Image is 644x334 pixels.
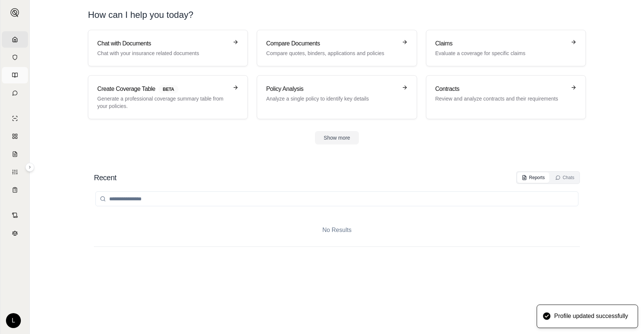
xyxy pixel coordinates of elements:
a: Coverage Table [2,182,28,198]
a: Home [2,31,28,48]
a: Chat with DocumentsChat with your insurance related documents [88,30,248,66]
p: Chat with your insurance related documents [97,50,228,57]
p: Compare quotes, binders, applications and policies [266,50,397,57]
a: Compare DocumentsCompare quotes, binders, applications and policies [257,30,417,66]
h3: Compare Documents [266,39,397,48]
h3: Chat with Documents [97,39,228,48]
div: L [6,313,21,328]
div: Reports [522,175,545,181]
h2: Recent [94,172,116,183]
a: Contract Analysis [2,207,28,223]
h3: Create Coverage Table [97,85,228,93]
button: Expand sidebar [25,163,34,172]
h3: Contracts [435,85,566,93]
h3: Claims [435,39,566,48]
p: Generate a professional coverage summary table from your policies. [97,95,228,110]
button: Show more [315,131,359,144]
a: Documents Vault [2,49,28,66]
span: BETA [158,85,179,93]
img: Expand sidebar [10,8,19,17]
a: ClaimsEvaluate a coverage for specific claims [426,30,586,66]
p: Evaluate a coverage for specific claims [435,50,566,57]
a: Prompt Library [2,67,28,83]
button: Expand sidebar [7,5,22,20]
a: Legal Search Engine [2,225,28,241]
a: Policy Comparisons [2,128,28,144]
h1: How can I help you today? [88,9,193,21]
button: Reports [517,172,549,183]
a: Custom Report [2,164,28,180]
a: Policy AnalysisAnalyze a single policy to identify key details [257,75,417,119]
a: Chat [2,85,28,101]
div: No Results [94,214,580,246]
h3: Policy Analysis [266,85,397,93]
a: Single Policy [2,110,28,127]
a: Claim Coverage [2,146,28,162]
button: Chats [551,172,579,183]
a: Create Coverage TableBETAGenerate a professional coverage summary table from your policies. [88,75,248,119]
a: ContractsReview and analyze contracts and their requirements [426,75,586,119]
p: Analyze a single policy to identify key details [266,95,397,102]
div: Profile updated successfully [554,312,628,320]
div: Chats [555,175,574,181]
p: Review and analyze contracts and their requirements [435,95,566,102]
